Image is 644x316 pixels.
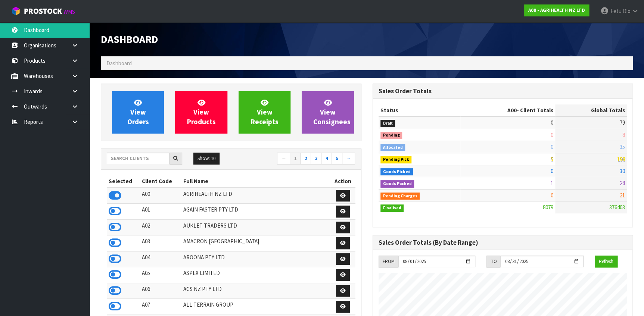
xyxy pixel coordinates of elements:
span: 1 [551,179,553,187]
td: ACS NZ PTY LTD [181,283,330,299]
span: View Receipts [251,98,278,126]
th: Status [379,104,461,116]
span: Allocated [380,144,405,151]
td: A02 [140,219,181,235]
a: ViewProducts [175,91,227,134]
a: 4 [321,153,332,165]
span: 21 [620,192,625,199]
a: → [342,153,355,165]
span: 28 [620,179,625,187]
img: cube-alt.png [11,6,21,16]
span: Pending [380,132,402,139]
span: 30 [620,168,625,175]
span: View Orders [127,98,149,126]
span: 0 [551,131,553,138]
a: ViewConsignees [302,91,354,134]
span: ProStock [24,6,62,16]
th: Selected [107,175,140,187]
span: 5 [551,156,553,163]
div: TO [486,256,500,267]
span: 0 [551,192,553,199]
span: 8 [622,131,625,138]
span: 0 [551,143,553,150]
a: ViewReceipts [239,91,290,134]
td: A01 [140,204,181,220]
td: AROONA PTY LTD [181,251,330,267]
td: ALL TERRAIN GROUP [181,299,330,315]
span: Draft [380,120,395,127]
span: View Consignees [313,98,351,126]
span: Dashboard [101,32,158,46]
span: Goods Picked [380,168,413,176]
a: 2 [300,153,311,165]
span: 0 [551,119,553,126]
th: - Client Totals [460,104,555,116]
td: A03 [140,235,181,251]
span: 0 [551,168,553,175]
td: A07 [140,299,181,315]
td: A04 [140,251,181,267]
th: Full Name [181,175,330,187]
th: Action [330,175,355,187]
td: A05 [140,267,181,283]
th: Client Code [140,175,181,187]
span: A00 [507,107,517,114]
td: AGAIN FASTER PTY LTD [181,204,330,220]
input: Search clients [107,153,169,164]
a: ViewOrders [112,91,164,134]
span: 8079 [543,204,553,211]
a: 3 [311,153,321,165]
span: Pending Pick [380,156,412,163]
td: AUKLET TRADERS LTD [181,219,330,235]
h3: Sales Order Totals (By Date Range) [379,239,627,246]
span: 198 [617,156,625,163]
th: Global Totals [555,104,627,116]
span: Goods Packed [380,180,414,188]
button: Show: 10 [193,153,220,165]
span: View Products [187,98,216,126]
span: 79 [620,119,625,126]
td: A00 [140,188,181,204]
h3: Sales Order Totals [379,88,627,95]
a: 1 [290,153,301,165]
nav: Page navigation [237,153,355,166]
span: Finalised [380,204,404,212]
a: ← [277,153,290,165]
a: 5 [332,153,342,165]
button: Refresh [595,256,617,267]
td: A06 [140,283,181,299]
span: Dashboard [106,60,132,67]
td: AMACRON [GEOGRAPHIC_DATA] [181,235,330,251]
td: ASPEX LIMITED [181,267,330,283]
small: WMS [63,8,75,15]
span: 376403 [609,204,625,211]
div: FROM [379,256,398,267]
strong: A00 - AGRIHEALTH NZ LTD [528,7,585,13]
td: AGRIHEALTH NZ LTD [181,188,330,204]
span: 35 [620,143,625,150]
span: Fetu [610,7,621,15]
a: A00 - AGRIHEALTH NZ LTD [524,4,589,16]
span: Pending Charges [380,193,420,200]
span: Olo [622,7,630,15]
